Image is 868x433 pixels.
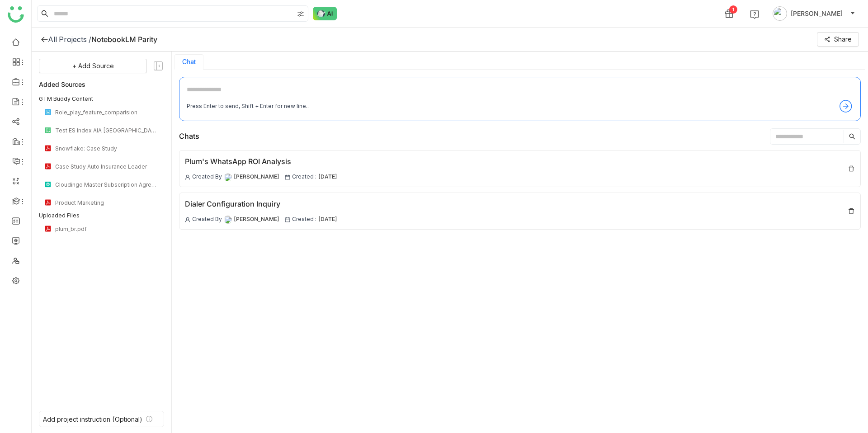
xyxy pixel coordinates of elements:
[848,207,855,215] img: delete.svg
[8,6,24,23] img: logo
[44,108,52,116] img: png.svg
[224,173,232,181] img: 61307121755ca5673e314e4d
[39,212,164,220] div: Uploaded Files
[185,156,337,167] div: Plum's WhatsApp ROI Analysis
[55,163,159,170] div: Case Study Auto Insurance Leader
[44,163,52,170] img: pdf.svg
[750,10,759,19] img: help.svg
[72,61,114,71] span: + Add Source
[43,415,142,423] div: Add project instruction (Optional)
[848,165,855,172] img: delete.svg
[318,173,337,181] span: [DATE]
[55,226,159,232] div: plum_br.pdf
[773,6,787,21] img: avatar
[187,102,309,111] div: Press Enter to send, Shift + Enter for new line..
[771,6,857,21] button: [PERSON_NAME]
[834,34,852,44] span: Share
[39,79,164,89] div: Added Sources
[91,35,157,44] div: NotebookLM Parity
[234,173,279,181] span: [PERSON_NAME]
[292,215,316,224] span: Created :
[44,181,52,188] img: article.svg
[297,10,304,18] img: search-type.svg
[791,9,843,19] span: [PERSON_NAME]
[44,199,52,206] img: pdf.svg
[55,145,159,152] div: Snowflake: Case Study
[44,127,52,134] img: paper.svg
[313,7,337,20] img: ask-buddy-normal.svg
[318,215,337,224] span: [DATE]
[55,109,159,116] div: Role_play_feature_comparision
[224,216,232,224] img: 61307121755ca5673e314e4d
[39,59,147,73] button: + Add Source
[55,199,159,206] div: Product Marketing
[39,95,164,103] div: GTM Buddy Content
[817,32,859,47] button: Share
[179,131,199,142] div: Chats
[185,198,337,210] div: Dialer Configuration Inquiry
[292,173,316,181] span: Created :
[44,145,52,152] img: pdf.svg
[44,225,52,232] img: pdf.svg
[192,173,222,181] span: Created By
[182,58,196,66] button: Chat
[55,127,159,134] div: Test ES Index AIA [GEOGRAPHIC_DATA]
[729,5,737,14] div: 1
[55,181,159,188] div: Cloudingo Master Subscription Agreement New
[48,35,91,44] div: All Projects /
[192,215,222,224] span: Created By
[234,215,279,224] span: [PERSON_NAME]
